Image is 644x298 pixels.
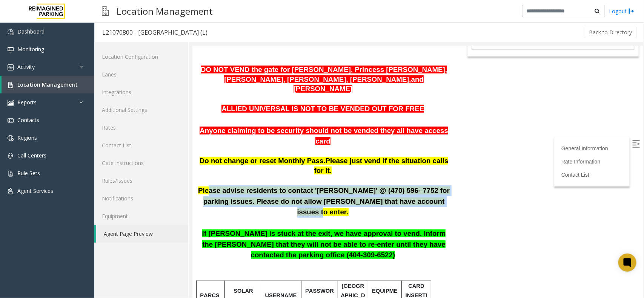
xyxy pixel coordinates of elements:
a: Location Management [2,76,94,93]
span: DO NOT VEND the gate for [PERSON_NAME], Princess [PERSON_NAME], [PERSON_NAME], [PERSON_NAME], [PE... [8,20,255,37]
a: Notifications [94,189,188,207]
span: Reports [17,99,37,106]
a: Gate Instructions [94,154,188,172]
img: 'icon' [8,118,14,124]
span: Contacts [17,116,39,124]
img: logout [629,7,635,15]
span: Do not change or reset Monthly Pass. [7,111,133,119]
span: CARD INSERTION [213,237,235,262]
a: Equipment [94,207,188,225]
img: 'icon' [8,82,14,88]
span: Anyone claiming to be security should not be vended they all have access card [7,81,255,99]
img: 'icon' [8,188,14,194]
span: Dashboard [17,28,45,35]
a: Additional Settings [94,101,188,119]
img: 'icon' [8,100,14,106]
span: Please just vend if the situation calls for it. [122,111,256,128]
a: Rate Information [369,113,408,119]
span: ALLIED UNIVERSAL IS NOT TO BE VENDED OUT FOR FREE [29,59,232,67]
a: Rules/Issues [94,172,188,189]
img: 'icon' [8,64,14,70]
a: Integrations [94,83,188,101]
img: 'icon' [8,135,14,141]
h3: Location Management [113,2,217,20]
span: Rule Sets [17,170,40,177]
button: Back to Directory [584,27,637,38]
span: If [PERSON_NAME] is stuck at the exit, we have approval to vend. Inform the [PERSON_NAME] that th... [10,183,254,213]
img: 'icon' [8,171,14,177]
img: 'icon' [8,47,14,53]
span: PARCS [8,246,27,252]
img: Open/Close Sidebar Menu [440,94,447,102]
span: Agent Services [17,187,53,194]
img: 'icon' [8,29,14,35]
a: Location Configuration [94,48,188,66]
div: L21070800 - [GEOGRAPHIC_DATA] (L) [102,28,207,37]
span: Monitoring [17,46,44,53]
span: EQUIPMENT [180,242,205,258]
a: Lanes [94,66,188,83]
img: 'icon' [8,153,14,159]
a: Logout [609,7,635,15]
span: USERNAME [73,246,105,252]
span: Activity [17,63,35,70]
span: Location Management [17,81,78,88]
span: SOLAR WINDS [41,242,61,258]
a: Agent Page Preview [96,225,188,243]
a: Rates [94,119,188,136]
a: Contact List [369,126,397,132]
span: Please advise residents to contact '[PERSON_NAME]' @ (470) 596- 7752 for parking issues. Please d... [6,141,257,170]
a: Contact List [94,136,188,154]
a: General Information [369,99,416,105]
span: PASSWORD [113,242,141,258]
span: Regions [17,134,37,141]
span: [GEOGRAPHIC_DATA] [148,237,172,262]
span: Call Centers [17,152,46,159]
img: pageIcon [102,2,109,20]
